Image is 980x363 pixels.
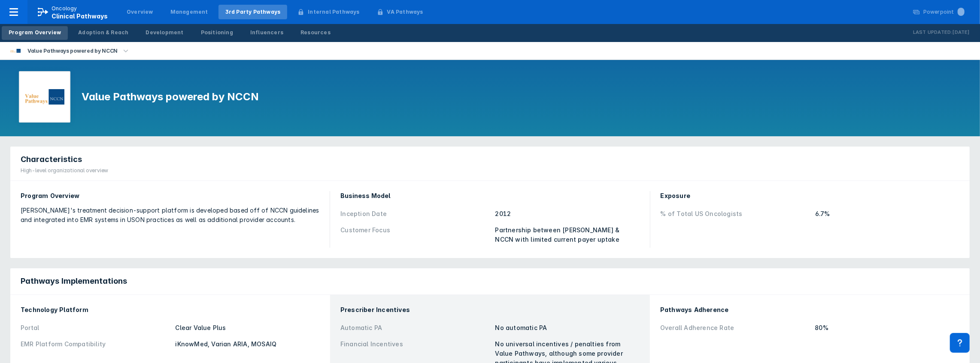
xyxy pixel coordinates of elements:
a: Influencers [243,26,290,40]
div: VA Pathways [387,8,423,16]
span: Clinical Pathways [52,12,108,20]
div: Positioning [201,29,233,36]
div: Contact Support [950,333,970,353]
a: Resources [294,26,337,40]
p: Oncology [52,5,77,12]
div: Partnership between [PERSON_NAME] & NCCN with limited current payer uptake [495,225,639,244]
a: Overview [120,5,160,19]
div: Automatic PA [340,323,490,333]
div: iKnowMed, Varian ARIA, MOSAIQ [176,339,320,349]
div: Resources [300,29,331,36]
span: Characteristics [21,154,82,165]
div: Pathways Adherence [660,305,959,315]
p: Last Updated: [913,28,953,37]
div: Program Overview [21,191,319,201]
a: Program Overview [2,26,68,40]
div: Value Pathways powered by NCCN [24,45,121,57]
a: Management [164,5,215,19]
a: Positioning [194,26,240,40]
div: [PERSON_NAME]'s treatment decision-support platform is developed based off of NCCN guidelines and... [21,206,319,225]
div: Overall Adherence Rate [660,323,810,333]
img: value-pathways-nccn [25,89,64,105]
a: 3rd Party Pathways [218,5,288,19]
div: Influencers [250,29,283,36]
div: 6.7% [815,209,959,219]
span: Pathways Implementations [21,276,127,286]
div: 80% [815,323,960,333]
div: No automatic PA [495,323,640,333]
div: Customer Focus [340,225,490,244]
div: Powerpoint [923,8,965,16]
div: EMR Platform Compatibility [21,339,170,349]
a: Development [139,26,190,40]
div: Prescriber Incentives [340,305,640,315]
p: [DATE] [953,28,970,37]
div: Adoption & Reach [78,29,128,36]
div: Management [170,8,208,16]
div: High-level organizational overview [21,167,108,174]
div: Internal Pathways [308,8,359,16]
div: Portal [21,323,170,333]
div: Clear Value Plus [176,323,320,333]
div: Development [146,29,183,36]
div: Inception Date [340,209,490,219]
div: Program Overview [9,29,61,36]
h1: Value Pathways powered by NCCN [82,90,259,104]
div: Overview [127,8,153,16]
div: Exposure [661,191,959,201]
a: Adoption & Reach [71,26,135,40]
div: 2012 [495,209,639,219]
div: Technology Platform [21,305,320,315]
div: Business Model [340,191,639,201]
div: % of Total US Oncologists [661,209,810,219]
div: 3rd Party Pathways [225,8,281,16]
img: value-pathways-nccn [10,49,21,53]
